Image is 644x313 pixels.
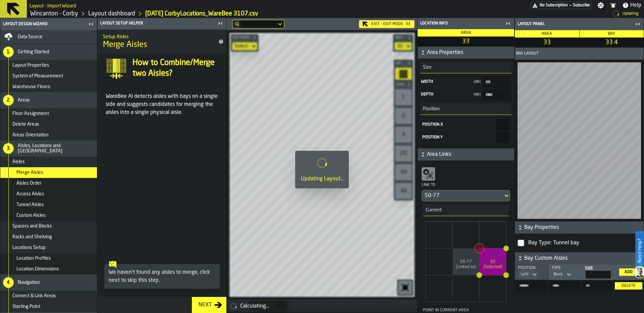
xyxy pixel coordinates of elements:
span: No Subscription [540,3,568,8]
button: button-Add [619,268,638,276]
div: Layout panel [516,22,633,26]
li: menu Spacers and Blocks [0,221,97,232]
a: link-to-/wh/i/ace0e389-6ead-4668-b816-8dc22364bb41/import/layout/7c3bd9f9-6545-4cb3-b6ca-954d2a39... [145,10,258,17]
span: Position [420,106,440,112]
h3: title-section-Current [423,204,509,216]
span: Help [630,1,641,9]
span: Connect & Link Areas [12,293,56,299]
tr: 33-33-33-LEFT-4-33 4-A- [515,280,644,292]
div: Position [517,266,538,270]
span: Locations Setup [12,245,46,250]
span: Getting Started [18,49,49,55]
div: input-question-How to Combine/Merge two Aisles? [100,58,224,79]
input: react-aria2378510296-:r3f: react-aria2378510296-:r3f: [586,271,611,278]
div: DropdownMenuValue-1 [553,272,563,277]
div: InputCheckbox-react-aria2378510296-:r3d: [527,238,640,248]
li: menu Tunnel Aisles [0,199,97,210]
div: alert-Calculating... [227,300,417,313]
span: Area [542,32,552,36]
div: PositionDropdownMenuValue- [518,266,539,278]
header: Layout Design Wizard [0,18,97,30]
div: Updating Layout... [301,175,343,183]
h3: title-section-Position [420,103,512,115]
span: Location Dimensions [16,266,59,272]
span: Bay [608,32,615,36]
button: button- [418,47,514,59]
input: input-value- input-value- [516,281,547,291]
h4: How to Combine/Merge two Aisles? [132,58,218,79]
nav: Breadcrumb [30,10,321,18]
label: button-toggle-Close me [633,20,642,28]
li: menu Location Dimensions [0,264,97,274]
li: menu Aisles, Locations and Bays [0,140,97,156]
li: menu Racks and Shelving [0,232,97,242]
span: Size [420,65,432,70]
span: Position Y [422,135,443,139]
label: button-toggle-Close me [503,19,513,27]
span: Access Aisles [16,191,44,197]
h3: title-section-Size [420,61,512,73]
div: 1. [3,47,14,57]
header: Layout panel [515,18,644,30]
span: Areas Orientation [12,132,49,138]
span: Subscribe [573,3,590,8]
li: menu Starting Point [0,301,97,312]
div: DropdownMenuValue-50-77 [425,192,500,200]
span: Current [423,207,441,213]
span: Warehouse Floors [12,84,50,89]
li: menu Navigation [0,274,97,291]
div: Menu Subscription [531,2,592,9]
a: link-to-/wh/i/ace0e389-6ead-4668-b816-8dc22364bb41/designer [88,10,135,17]
label: react-aria2378510296-:r3f: [584,266,611,278]
li: menu Connect & Link Areas [0,291,97,301]
span: Floor Assignment [12,111,49,116]
div: We haven't found any aisles to merge, click next to skip this step. [109,268,215,285]
label: button-toggle-Help [620,1,644,9]
span: Custom Aisles [16,213,46,218]
span: Data Source [18,34,43,40]
header: Layout Setup Helper [98,18,226,29]
span: ( [473,80,475,84]
span: Tunnel Aisles [16,202,44,207]
li: menu Floor Assignment [0,108,97,119]
span: Position X [422,123,443,127]
li: menu Aisles [0,156,97,167]
a: link-to-/wh/i/ace0e389-6ead-4668-b816-8dc22364bb41/pricing/ [531,2,592,9]
label: input-value-Width [420,76,512,87]
span: Bay Properties [524,224,642,232]
button: button- [515,252,644,264]
div: Type [550,266,572,270]
div: DropdownMenuValue- [521,272,529,277]
span: Navigation [18,280,40,285]
span: Merge Aisles [103,40,147,50]
label: button-toggle-Notifications [607,2,619,9]
span: ) [480,80,481,84]
span: System of Measurement [12,73,63,79]
span: Areas [18,98,30,103]
label: react-aria2378510296-:r35: [422,132,510,143]
li: menu Getting Started [0,44,97,60]
input: react-aria2378510296-:r35: react-aria2378510296-:r35: [496,132,509,143]
button: button- [515,222,644,234]
div: Link toDropdownMenuValue-50-77 [422,166,510,201]
div: Add [622,270,635,274]
span: Location Profiles [16,256,51,261]
span: Bay Custom Aisles [524,254,642,262]
span: Depth [421,92,471,97]
a: link-to-/wh/i/ace0e389-6ead-4668-b816-8dc22364bb41 [30,10,78,17]
input: input-value- input-value- [549,281,580,291]
label: input-value- [583,281,612,291]
span: 33 [419,38,513,45]
div: Layout Design Wizard [2,22,86,26]
div: 3. [3,143,14,154]
label: button-toggle-Close me [216,19,225,27]
div: TypeDropdownMenuValue-1 [551,266,572,278]
label: button-toggle-Close me [86,20,96,28]
span: Area [461,31,471,35]
input: react-aria2378510296-:r33: react-aria2378510296-:r33: [496,119,509,130]
tspan: 50-77 [460,260,472,264]
span: Aisles Order [16,181,42,186]
li: menu Custom Aisles [0,210,97,221]
div: Exit - Edit Mode: [359,20,415,28]
input: input-value-Width input-value-Width [482,76,511,87]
